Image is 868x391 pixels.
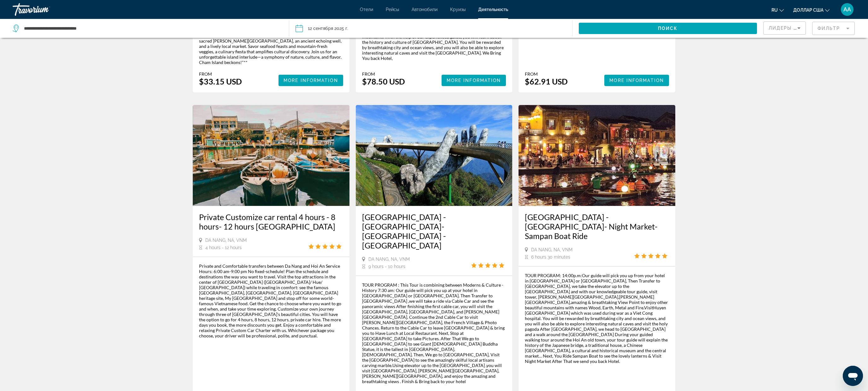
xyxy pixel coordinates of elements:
font: АА [843,6,851,13]
mat-select: Сортировать по [769,24,801,32]
div: $33.15 USD [199,77,242,86]
span: Da Nang, NA, VNM [205,238,247,243]
a: Круизы [450,7,466,12]
div: TOUR PROGRAM: 14:00p.m:Our guide will pick you up from your hotel in [GEOGRAPHIC_DATA] or [GEOGRA... [525,273,669,364]
a: Private Customize car rental 4 hours - 8 hours- 12 hours [GEOGRAPHIC_DATA] [199,212,343,231]
a: Отели [360,7,373,12]
font: Лидеры продаж [769,26,818,31]
span: More Information [284,78,338,83]
span: More Information [609,78,664,83]
img: 65.jpg [193,105,349,206]
a: [GEOGRAPHIC_DATA] - [GEOGRAPHIC_DATA]- Night Market- Sampan Boat Ride [525,212,669,241]
span: 6 hours 30 minutes [531,254,570,260]
a: [GEOGRAPHIC_DATA] - [GEOGRAPHIC_DATA]- [GEOGRAPHIC_DATA] - [GEOGRAPHIC_DATA] [362,212,506,250]
button: Изменить валюту [793,5,830,15]
button: Меню пользователя [839,3,855,16]
button: More Information [604,75,669,86]
span: 4 hours - 12 hours [205,245,242,250]
button: Дата: 12 сентября 2025 г. [296,19,572,38]
button: Поиск [579,23,757,34]
span: More Information [447,78,501,83]
font: доллар США [793,8,824,13]
span: Da Nang, NA, VNM [531,247,572,252]
span: Da Nang, NA, VNM [368,257,410,262]
a: Рейсы [386,7,399,12]
font: ru [771,8,778,13]
button: More Information [279,75,343,86]
button: More Information [442,75,506,86]
div: From [199,71,242,77]
span: 9 hours - 10 hours [368,264,405,269]
div: TOUR PROGRAM : This Tour is combining between Moderns & Culture - History 7:30 am: Our guide will... [362,282,506,384]
div: From [362,71,405,77]
a: Травориум [13,1,76,18]
a: Деятельность [478,7,508,12]
font: Поиск [658,26,678,31]
img: ec.jpg [356,105,513,206]
div: From [525,71,568,77]
img: 34.jpg [519,105,675,206]
iframe: Кнопка запуска окна обмена сообщениями [843,366,863,386]
button: Фильтр [812,21,855,35]
div: $78.50 USD [362,77,405,86]
div: $62.91 USD [525,77,568,86]
a: Автомобили [412,7,437,12]
button: Изменить язык [771,5,784,15]
div: Private and Comfortable transfers between Da Nang and Hoi An Service Hours: 6:00 am-9:00 pm No fi... [199,263,343,338]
